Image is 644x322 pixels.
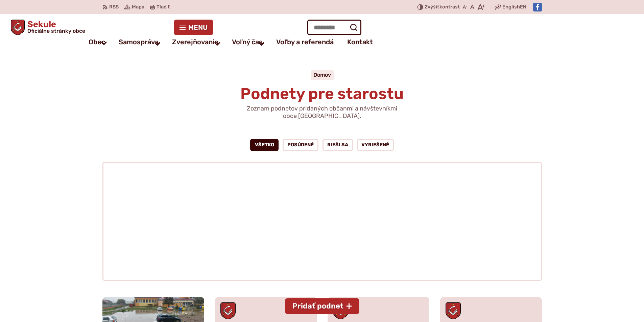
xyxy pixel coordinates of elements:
[347,35,373,49] a: Kontakt
[425,4,460,10] span: kontrast
[502,3,520,11] span: English
[25,20,85,34] span: Sekule
[241,105,403,120] p: Zoznam podnetov pridaných občanmi a návštevníkmi obce [GEOGRAPHIC_DATA].
[174,20,213,35] button: Menu
[102,162,542,281] div: Mapa podnetov
[250,139,279,151] a: Všetko
[520,3,526,11] span: EN
[89,35,105,49] a: Obec
[254,36,269,52] button: Otvoriť podmenu pre
[172,35,218,49] a: Zverejňovanie
[425,4,439,10] span: Zvýšiť
[285,298,359,314] button: Pridať podnet
[323,139,353,151] a: Rieši sa
[232,35,263,49] a: Voľný čas
[11,20,25,35] img: Prejsť na domovskú stránku
[313,72,331,78] a: Domov
[132,3,144,11] span: Mapa
[150,36,165,52] button: Otvoriť podmenu pre
[188,25,208,30] span: Menu
[357,139,394,151] a: Vyriešené
[501,3,528,11] a: English EN
[276,35,334,49] a: Voľby a referendá
[240,84,404,103] span: Podnety pre starostu
[27,28,85,34] span: Oficiálne stránky obce
[157,4,170,10] span: Tlačiť
[210,36,225,52] button: Otvoriť podmenu pre Zverejňovanie
[119,35,159,49] a: Samospráva
[11,20,85,35] a: Logo Sekule, prejsť na domovskú stránku.
[96,35,112,51] button: Otvoriť podmenu pre
[533,3,542,11] img: Prejsť na Facebook stránku
[109,3,119,11] span: RSS
[292,302,343,311] span: Pridať podnet
[283,139,318,151] a: Posúdené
